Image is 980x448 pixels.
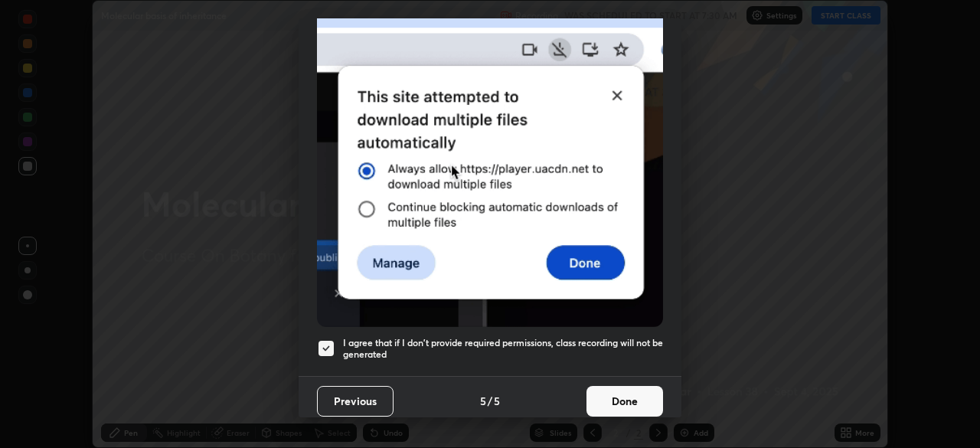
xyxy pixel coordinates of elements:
button: Done [586,386,663,417]
h4: 5 [480,393,486,409]
h4: / [488,393,492,409]
h4: 5 [494,393,500,409]
h5: I agree that if I don't provide required permissions, class recording will not be generated [343,337,663,361]
button: Previous [317,386,394,417]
